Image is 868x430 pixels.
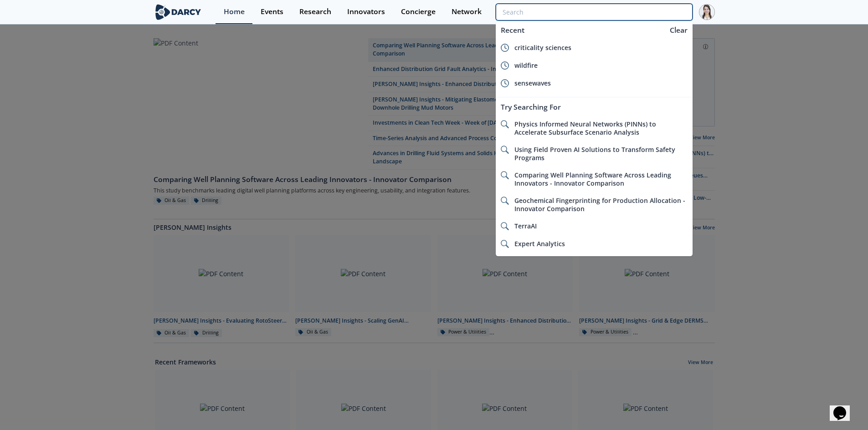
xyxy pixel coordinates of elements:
[514,171,671,187] span: Comparing Well Planning Software Across Leading Innovators - Innovator Comparison
[347,8,385,15] div: Innovators
[514,145,675,162] span: Using Field Proven AI Solutions to Transform Safety Programs
[452,8,482,15] div: Network
[514,196,685,213] span: Geochemical Fingerprinting for Production Allocation - Innovator Comparison
[501,222,509,230] img: icon
[514,43,571,52] span: criticality sciences
[514,239,565,248] span: Expert Analytics
[514,222,537,230] span: TerraAI
[299,8,331,15] div: Research
[514,120,656,137] span: Physics Informed Neural Networks (PINNs) to Accelerate Subsurface Scenario Analysis
[830,394,859,421] iframe: chat widget
[496,4,692,20] input: Advanced Search
[501,146,509,154] img: icon
[496,99,692,116] div: Try Searching For
[699,4,715,20] img: Profile
[224,8,245,15] div: Home
[501,171,509,179] img: icon
[514,61,538,70] span: wildfire
[154,4,203,20] img: logo-wide.svg
[496,22,665,39] div: Recent
[501,44,509,52] img: icon
[401,8,436,15] div: Concierge
[501,120,509,128] img: icon
[514,79,551,87] span: sensewaves
[667,25,691,35] div: Clear
[261,8,283,15] div: Events
[501,197,509,205] img: icon
[501,79,509,87] img: icon
[501,61,509,70] img: icon
[501,240,509,248] img: icon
